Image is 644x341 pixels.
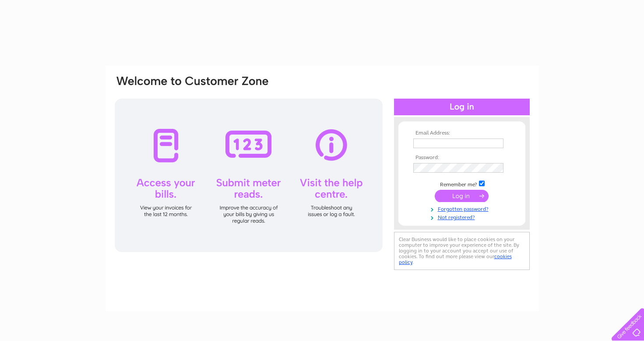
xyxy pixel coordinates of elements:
a: cookies policy [399,253,512,265]
a: Not registered? [413,213,513,221]
input: Submit [435,190,489,202]
td: Remember me? [411,179,513,188]
div: Clear Business would like to place cookies on your computer to improve your experience of the sit... [394,232,530,270]
th: Email Address: [411,130,513,136]
a: Forgotten password? [413,204,513,213]
th: Password: [411,155,513,161]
